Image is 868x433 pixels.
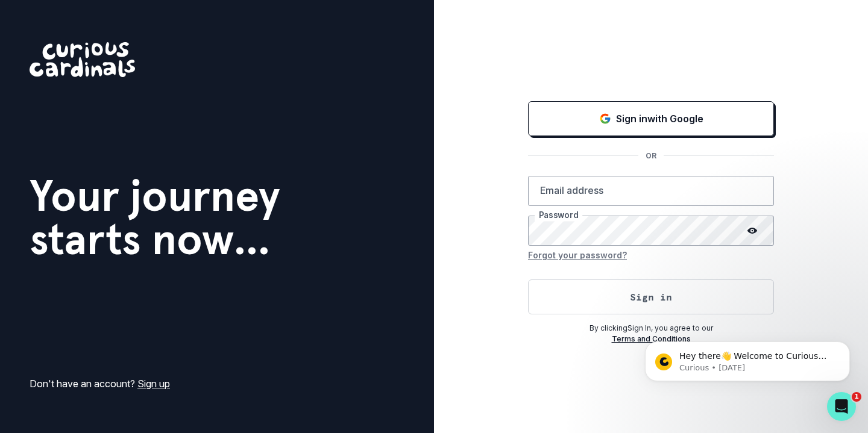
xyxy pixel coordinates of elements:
[137,378,170,390] a: Sign up
[528,246,627,265] button: Forgot your password?
[852,392,861,402] span: 1
[638,151,664,161] p: OR
[827,392,856,421] iframe: Intercom live chat
[627,316,868,400] iframe: Intercom notifications message
[30,174,280,261] h1: Your journey starts now...
[612,334,691,343] a: Terms and Conditions
[528,323,774,334] p: By clicking Sign In , you agree to our
[30,42,135,77] img: Curious Cardinals Logo
[30,376,170,391] p: Don't have an account?
[528,101,774,136] button: Sign in with Google (GSuite)
[528,279,774,314] button: Sign in
[616,111,703,126] p: Sign in with Google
